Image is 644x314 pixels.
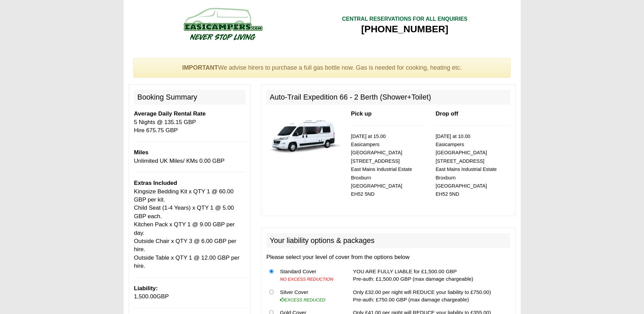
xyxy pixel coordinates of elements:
td: Only £32.00 per night will REDUCE your liability to £750.00) Pre-auth: £750.00 GBP (max damage ch... [350,285,510,306]
td: YOU ARE FULLY LIABLE for £1,500.00 GBP Pre-auth: £1,500.00 GBP (max damage chargeable) [350,265,510,286]
td: Silver Cover [277,285,343,306]
b: Average Daily Rental Rate [134,110,206,117]
h2: Booking Summary [134,90,245,105]
h2: Your liability options & packages [266,233,510,248]
small: [DATE] at 15.00 Easicampers [GEOGRAPHIC_DATA] [STREET_ADDRESS] East Mains Industrial Estate Broxb... [351,134,412,197]
img: campers-checkout-logo.png [158,5,287,42]
span: 1,500.00 [134,293,157,300]
span: Kingsize Bedding Kit x QTY 1 @ 60.00 GBP per kit. Child Seat (1-4 Years) x QTY 1 @ 5.00 GBP each.... [134,188,240,269]
p: 5 Nights @ 135.15 GBP Hire 675.75 GBP [134,110,245,135]
h2: Auto-Trail Expedition 66 - 2 Berth (Shower+Toilet) [266,90,510,105]
small: [DATE] at 10.00 Easicampers [GEOGRAPHIC_DATA] [STREET_ADDRESS] East Mains Industrial Estate Broxb... [436,134,497,197]
b: Miles [134,149,149,156]
p: GBP [134,284,245,301]
i: EXCESS REDUCED [280,297,326,302]
td: Standard Cover [277,265,343,286]
strong: IMPORTANT [182,64,218,71]
b: Drop off [436,110,458,117]
div: CENTRAL RESERVATIONS FOR ALL ENQUIRIES [342,15,467,23]
i: NO EXCESS REDUCTION [280,277,333,282]
b: Extras Included [134,180,177,186]
div: We advise hirers to purchase a full gas bottle now. Gas is needed for cooking, heating etc. [133,58,511,78]
p: Unlimited UK Miles/ KMs 0.00 GBP [134,149,245,165]
div: [PHONE_NUMBER] [342,23,467,35]
b: Liability: [134,285,158,292]
p: Please select your level of cover from the options below [266,253,510,261]
b: Pick up [351,110,372,117]
img: 339.jpg [266,110,341,158]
